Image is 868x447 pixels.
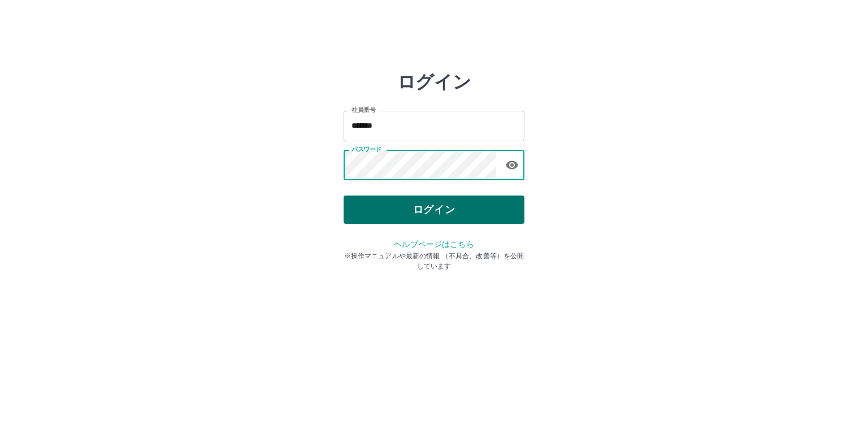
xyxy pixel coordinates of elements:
[344,196,524,224] button: ログイン
[397,71,471,93] h2: ログイン
[351,106,375,114] label: 社員番号
[351,145,381,154] label: パスワード
[394,240,474,249] a: ヘルプページはこちら
[344,251,524,271] p: ※操作マニュアルや最新の情報 （不具合、改善等）を公開しています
